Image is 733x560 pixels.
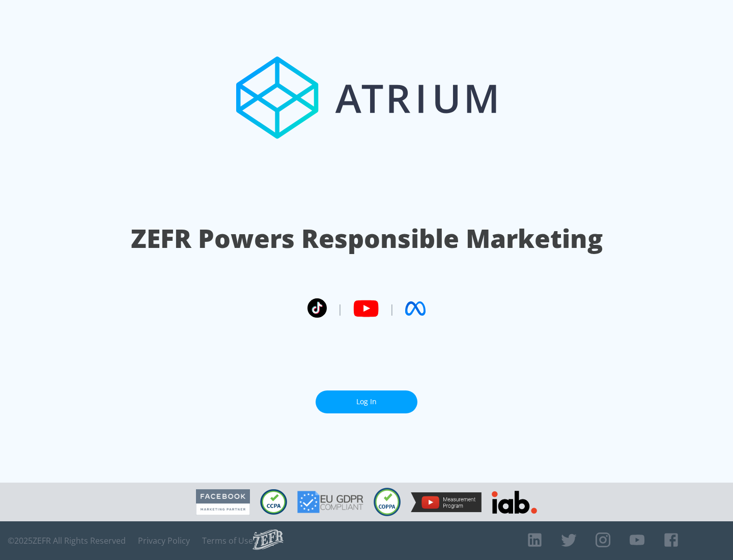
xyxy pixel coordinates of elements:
img: CCPA Compliant [260,489,287,515]
img: YouTube Measurement Program [411,492,482,512]
a: Privacy Policy [138,536,190,546]
img: COPPA Compliant [374,488,401,516]
a: Terms of Use [202,536,253,546]
span: | [337,301,343,316]
img: Facebook Marketing Partner [196,489,250,515]
h1: ZEFR Powers Responsible Marketing [131,221,603,256]
img: GDPR Compliant [297,491,363,513]
span: | [389,301,395,316]
span: © 2025 ZEFR All Rights Reserved [8,536,126,546]
img: IAB [492,491,537,514]
a: Log In [316,390,417,413]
